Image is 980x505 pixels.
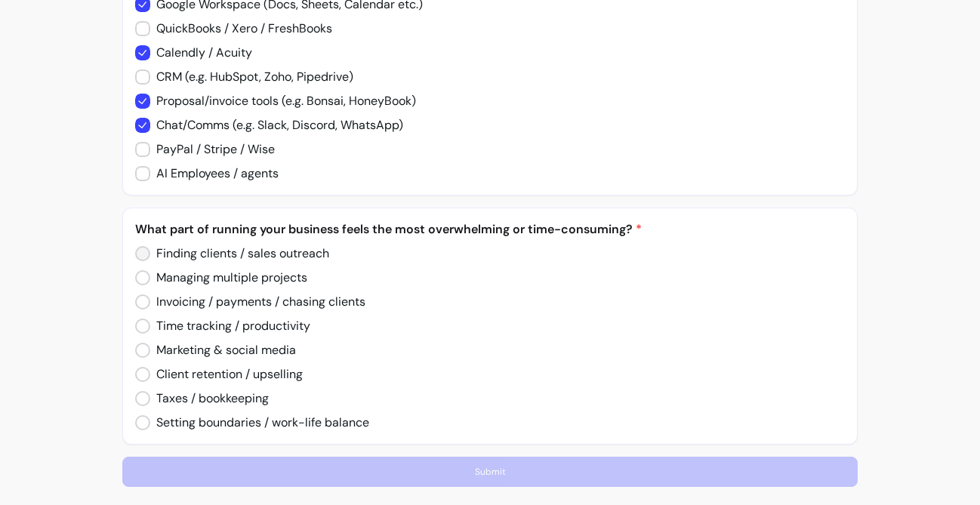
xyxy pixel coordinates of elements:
[135,38,264,68] input: Calendly / Acuity
[135,311,324,341] input: Time tracking / productivity
[135,134,288,165] input: PayPal / Stripe / Wise
[135,62,368,92] input: CRM (e.g. HubSpot, Zoho, Pipedrive)
[135,14,346,44] input: QuickBooks / Xero / FreshBooks
[135,408,382,438] input: Setting boundaries / work-life balance
[135,239,342,269] input: Finding clients / sales outreach
[135,359,316,390] input: Client retention / upselling
[135,263,320,293] input: Managing multiple projects
[135,86,431,116] input: Proposal/invoice tools (e.g. Bonsai, HoneyBook)
[135,383,282,414] input: Taxes / bookkeeping
[135,159,291,189] input: AI Employees / agents
[135,110,418,140] input: Chat/Comms (e.g. Slack, Discord, WhatsApp)
[135,335,309,365] input: Marketing & social media
[135,287,379,317] input: Invoicing / payments / chasing clients
[135,220,845,239] p: What part of running your business feels the most overwhelming or time-consuming?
